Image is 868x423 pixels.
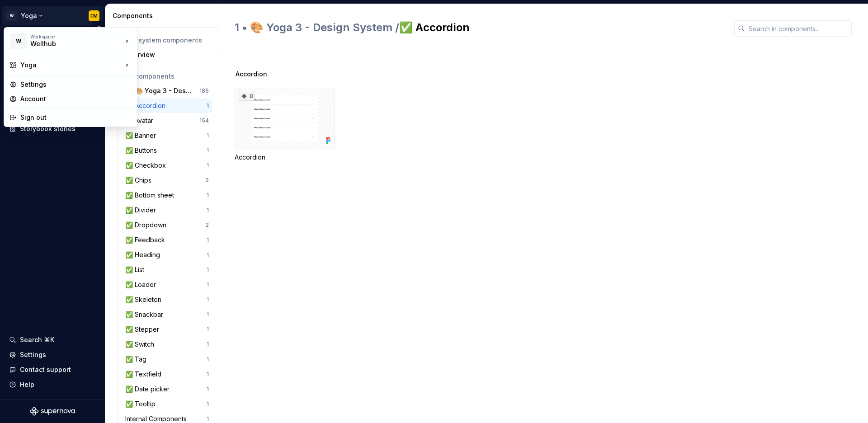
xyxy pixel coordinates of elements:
[30,39,107,48] div: Wellhub
[20,80,132,89] div: Settings
[20,61,123,70] div: Yoga
[20,113,132,122] div: Sign out
[30,34,123,39] div: Workspace
[20,94,132,103] div: Account
[10,33,27,49] div: W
